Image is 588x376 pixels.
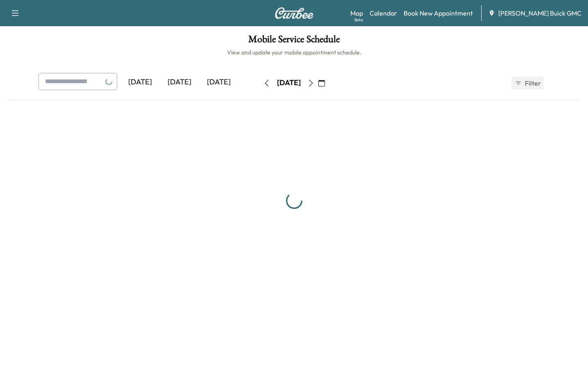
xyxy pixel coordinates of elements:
span: Filter [525,78,540,88]
div: [DATE] [160,73,199,92]
img: Curbee Logo [275,7,314,19]
a: MapBeta [350,8,363,18]
div: [DATE] [199,73,238,92]
button: Filter [511,77,543,90]
div: [DATE] [120,73,160,92]
span: [PERSON_NAME] Buick GMC [498,8,581,18]
div: [DATE] [277,78,301,88]
div: Beta [354,17,363,23]
h6: View and update your mobile appointment schedule. [8,48,580,57]
h1: Mobile Service Schedule [8,34,580,48]
a: Calendar [370,8,397,18]
a: Book New Appointment [404,8,473,18]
